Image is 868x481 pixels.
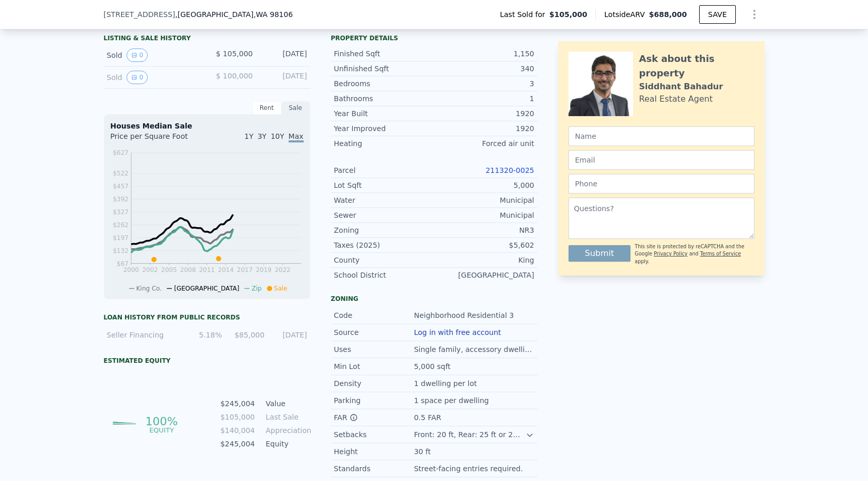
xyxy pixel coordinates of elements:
tspan: 2017 [236,266,252,274]
input: Email [569,150,754,170]
tspan: $627 [113,149,129,156]
div: Bedrooms [334,78,434,89]
tspan: $197 [113,234,129,242]
div: Front: 20 ft, Rear: 25 ft or 20% of lot depth (min. 10 ft), Side: 5 ft [414,429,526,440]
tspan: $457 [113,183,129,190]
tspan: 2002 [142,266,158,274]
div: NR3 [434,225,534,235]
div: 1 space per dwelling [414,395,491,406]
tspan: $522 [113,170,129,177]
input: Phone [569,174,754,194]
div: 1 [434,93,534,104]
span: 1Y [244,132,253,140]
div: Setbacks [334,429,414,440]
div: Real Estate Agent [639,93,713,105]
div: 30 ft [414,446,433,457]
div: Zoning [331,295,538,303]
div: FAR [334,412,414,423]
div: Single family, accessory dwellings. [414,344,534,355]
button: Show Options [744,4,765,25]
div: 0.5 FAR [414,412,444,423]
div: Finished Sqft [334,49,434,59]
div: 1,150 [434,49,534,59]
div: 3 [434,78,534,89]
div: 5.18% [185,330,222,340]
div: Sale [281,101,310,115]
div: 340 [434,63,534,74]
button: Log in with free account [414,328,501,336]
div: Rent [252,101,281,115]
span: $688,000 [649,10,687,19]
span: [GEOGRAPHIC_DATA] [174,285,239,292]
div: Unfinished Sqft [334,63,434,74]
span: 10Y [271,132,284,140]
tspan: $327 [113,209,129,216]
div: Parking [334,395,414,406]
td: Value [264,398,310,409]
button: View historical data [127,49,148,62]
div: Bathrooms [334,93,434,104]
div: Estimated Equity [104,357,310,365]
span: $105,000 [549,9,588,20]
div: $85,000 [228,330,264,340]
a: Privacy Policy [654,251,687,256]
div: Water [334,195,434,205]
div: Loan history from public records [104,313,310,322]
div: Forced air unit [434,138,534,149]
tspan: $67 [117,260,129,267]
tspan: 2000 [123,266,139,274]
div: Source [334,327,414,338]
button: Submit [569,245,631,262]
div: School District [334,270,434,280]
span: Max [289,132,304,142]
div: Min Lot [334,361,414,372]
div: Year Built [334,108,434,119]
div: Sold [107,71,199,84]
div: $5,602 [434,240,534,250]
div: Height [334,446,414,457]
div: [GEOGRAPHIC_DATA] [434,270,534,280]
span: Zip [251,285,261,292]
span: Lotside ARV [604,9,649,20]
button: SAVE [699,5,735,24]
div: Parcel [334,165,434,175]
div: Sold [107,49,199,62]
input: Name [569,126,754,146]
tspan: 2008 [180,266,196,274]
div: Taxes (2025) [334,240,434,250]
span: Last Sold for [500,9,549,20]
a: Terms of Service [700,251,741,256]
div: Street-facing entries required. [414,463,525,474]
td: $105,000 [220,411,256,423]
td: $140,004 [220,425,256,436]
div: Municipal [434,195,534,205]
div: 1920 [434,123,534,134]
tspan: $392 [113,196,129,203]
span: $ 105,000 [216,50,252,58]
div: King [434,255,534,265]
span: 3Y [258,132,266,140]
span: , [GEOGRAPHIC_DATA] [175,9,293,20]
div: Standards [334,463,414,474]
tspan: 100% [146,415,178,428]
td: Last Sale [264,411,310,423]
div: 5,000 sqft [414,361,453,372]
span: Sale [274,285,288,292]
div: Price per Square Foot [111,131,207,148]
div: Municipal [434,210,534,220]
tspan: $132 [113,247,129,254]
div: 1 dwelling per lot [414,378,479,389]
div: Ask about this property [639,52,754,81]
span: , WA 98106 [254,10,293,19]
td: $245,004 [220,438,256,450]
td: Appreciation [264,425,310,436]
div: Neighborhood Residential 3 [414,310,516,320]
div: Year Improved [334,123,434,134]
div: Houses Median Sale [111,121,304,131]
td: Equity [264,438,310,450]
tspan: 2011 [199,266,215,274]
div: Sewer [334,210,434,220]
tspan: 2022 [275,266,291,274]
div: [DATE] [271,330,307,340]
tspan: 2014 [218,266,234,274]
